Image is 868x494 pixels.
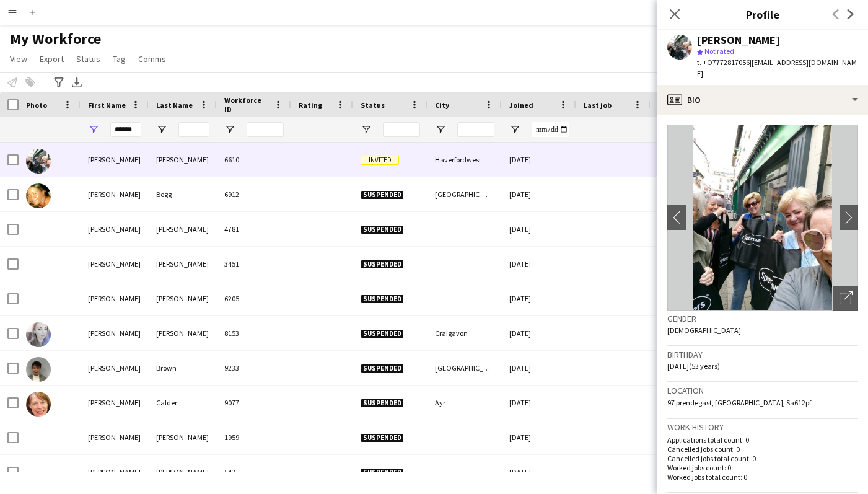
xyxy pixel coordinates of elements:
[427,386,502,420] div: Ayr
[149,281,217,315] div: [PERSON_NAME]
[110,122,141,137] input: First Name Filter Input
[502,247,576,281] div: [DATE]
[651,316,731,350] div: 0
[502,316,576,350] div: [DATE]
[81,351,149,385] div: [PERSON_NAME]
[138,53,166,64] span: Comms
[651,351,731,385] div: 0
[427,177,502,211] div: [GEOGRAPHIC_DATA]
[667,463,858,472] p: Worked jobs count: 0
[26,149,51,174] img: Alison Barker
[361,364,404,373] span: Suspended
[651,386,731,420] div: 0
[651,455,731,489] div: 0
[299,100,322,110] span: Rating
[584,100,612,110] span: Last job
[667,398,811,407] span: 97 prendegast, [GEOGRAPHIC_DATA], Sa612pf
[427,316,502,350] div: Craigavon
[651,247,731,281] div: 0
[697,58,857,78] span: | [EMAIL_ADDRESS][DOMAIN_NAME]
[224,95,269,114] span: Workforce ID
[651,420,731,454] div: 0
[509,124,520,135] button: Open Filter Menu
[149,212,217,246] div: [PERSON_NAME]
[108,51,131,67] a: Tag
[502,351,576,385] div: [DATE]
[81,386,149,420] div: [PERSON_NAME]
[502,143,576,177] div: [DATE]
[361,433,404,443] span: Suspended
[81,177,149,211] div: [PERSON_NAME]
[217,281,291,315] div: 6205
[361,225,404,234] span: Suspended
[667,325,741,335] span: [DEMOGRAPHIC_DATA]
[35,51,69,67] a: Export
[651,143,731,177] div: 0
[224,124,235,135] button: Open Filter Menu
[81,247,149,281] div: [PERSON_NAME]
[427,351,502,385] div: [GEOGRAPHIC_DATA]
[81,281,149,315] div: [PERSON_NAME]
[502,455,576,489] div: [DATE]
[651,281,731,315] div: 0
[217,386,291,420] div: 9077
[40,53,64,64] span: Export
[217,420,291,454] div: 1959
[26,183,51,208] img: Alison Begg
[833,286,858,311] div: Open photos pop-in
[651,177,731,211] div: 0
[81,420,149,454] div: [PERSON_NAME]
[667,361,720,371] span: [DATE] (53 years)
[704,46,734,56] span: Not rated
[502,386,576,420] div: [DATE]
[26,100,47,110] span: Photo
[509,100,533,110] span: Joined
[502,212,576,246] div: [DATE]
[217,143,291,177] div: 6610
[76,53,100,64] span: Status
[26,392,51,417] img: Alison Calder
[81,143,149,177] div: [PERSON_NAME]
[361,100,385,110] span: Status
[81,316,149,350] div: [PERSON_NAME]
[697,35,780,46] div: [PERSON_NAME]
[217,212,291,246] div: 4781
[217,316,291,350] div: 8153
[651,212,731,246] div: 0
[149,386,217,420] div: Calder
[435,100,449,110] span: City
[361,124,372,135] button: Open Filter Menu
[149,177,217,211] div: Begg
[149,455,217,489] div: [PERSON_NAME]
[156,100,193,110] span: Last Name
[81,212,149,246] div: [PERSON_NAME]
[457,122,494,137] input: City Filter Input
[361,329,404,338] span: Suspended
[361,294,404,304] span: Suspended
[361,399,404,408] span: Suspended
[113,53,126,64] span: Tag
[26,322,51,347] img: Alison Brotherton
[149,351,217,385] div: Brown
[502,281,576,315] div: [DATE]
[51,75,66,90] app-action-btn: Advanced filters
[667,349,858,360] h3: Birthday
[697,58,750,67] span: t. +O7772817056
[217,177,291,211] div: 6912
[26,357,51,382] img: Alison Brown
[502,420,576,454] div: [DATE]
[361,260,404,269] span: Suspended
[435,124,446,135] button: Open Filter Menu
[427,143,502,177] div: Haverfordwest
[69,75,84,90] app-action-btn: Export XLSX
[657,6,868,22] h3: Profile
[667,454,858,463] p: Cancelled jobs total count: 0
[149,143,217,177] div: [PERSON_NAME]
[217,247,291,281] div: 3451
[361,468,404,477] span: Suspended
[667,435,858,444] p: Applications total count: 0
[133,51,171,67] a: Comms
[10,53,27,64] span: View
[88,124,99,135] button: Open Filter Menu
[71,51,105,67] a: Status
